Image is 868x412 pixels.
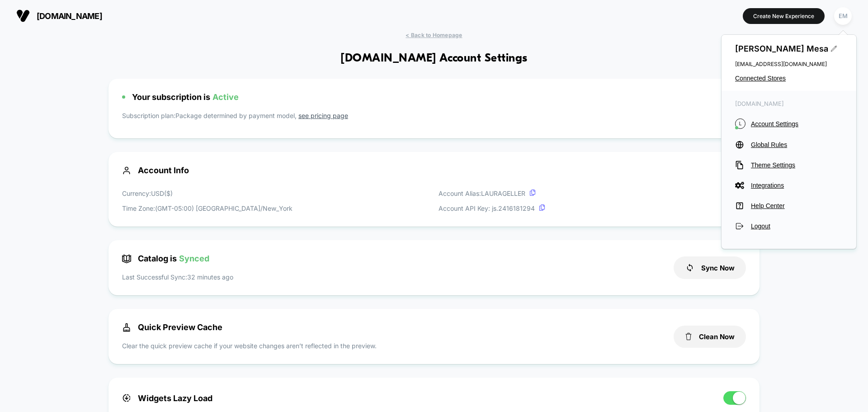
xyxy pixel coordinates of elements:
button: Global Rules [735,140,843,149]
button: Clean Now [674,326,746,348]
button: Help Center [735,201,843,210]
p: Currency: USD ( $ ) [122,189,292,198]
button: [DOMAIN_NAME] [14,9,105,23]
p: Account Alias: LAURAGELLER [439,189,545,198]
span: < Back to Homepage [406,32,462,38]
span: [EMAIL_ADDRESS][DOMAIN_NAME] [735,61,843,67]
span: Active [212,92,239,102]
button: Logout [735,222,843,231]
h1: [DOMAIN_NAME] Account Settings [340,52,527,65]
span: Account Info [122,166,746,175]
span: Account Settings [751,120,843,128]
span: Catalog is [122,254,209,263]
span: Theme Settings [751,161,843,169]
img: Visually logo [16,9,30,23]
div: EM [834,7,852,25]
button: EM [831,7,854,25]
button: LAccount Settings [735,118,843,129]
p: Account API Key: js. 2416181294 [439,204,545,213]
button: Theme Settings [735,161,843,170]
i: L [735,118,745,129]
span: Logout [751,223,843,230]
p: Last Successful Sync: 32 minutes ago [122,272,233,282]
p: Time Zone: (GMT-05:00) [GEOGRAPHIC_DATA]/New_York [122,204,292,213]
p: Subscription plan: Package determined by payment model, [122,111,746,125]
span: Integrations [751,182,843,189]
button: Sync Now [674,256,746,279]
span: Your subscription is [132,92,239,102]
span: Help Center [751,202,843,209]
span: [DOMAIN_NAME] [735,100,843,107]
span: Quick Preview Cache [122,322,222,332]
a: see pricing page [298,112,348,119]
span: Synced [179,254,209,263]
button: Connected Stores [735,75,843,82]
button: Integrations [735,181,843,190]
p: Clear the quick preview cache if your website changes aren’t reflected in the preview. [122,341,377,350]
button: Create New Experience [743,8,825,24]
span: [PERSON_NAME] Mesa [735,44,843,53]
span: Widgets Lazy Load [122,393,212,403]
span: Global Rules [751,141,843,148]
span: [DOMAIN_NAME] [37,11,102,21]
